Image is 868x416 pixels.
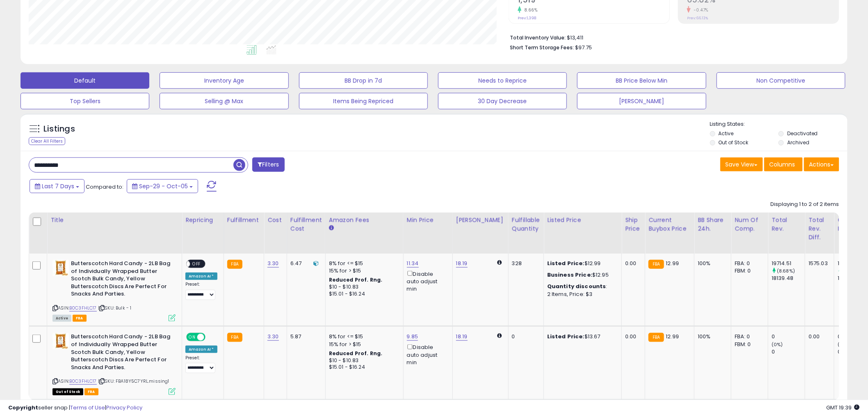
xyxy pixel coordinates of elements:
[772,333,805,340] div: 0
[53,315,71,322] span: All listings currently available for purchase on Amazon
[185,355,217,374] div: Preset:
[547,333,585,340] b: Listed Price:
[8,404,38,411] strong: Copyright
[666,259,679,267] span: 12.99
[8,404,142,412] div: seller snap | |
[735,260,762,267] div: FBA: 0
[29,137,65,145] div: Clear All Filters
[720,157,763,171] button: Save View
[804,157,839,171] button: Actions
[407,216,449,224] div: Min Price
[329,260,397,267] div: 8% for <= $15
[512,260,537,267] div: 328
[547,259,585,267] b: Listed Price:
[772,216,802,233] div: Total Rev.
[187,334,197,341] span: ON
[438,72,567,89] button: Needs to Reprice
[809,260,828,267] div: 1575.03
[53,260,176,321] div: ASIN:
[512,216,540,233] div: Fulfillable Quantity
[407,343,446,366] div: Disable auto adjust min
[512,333,537,340] div: 0
[547,291,615,298] div: 2 Items, Price: $3
[764,157,803,171] button: Columns
[838,341,849,348] small: (0%)
[30,179,85,193] button: Last 7 Days
[329,291,397,298] div: $15.01 - $16.24
[227,333,242,342] small: FBA
[227,260,242,269] small: FBA
[290,260,319,267] div: 6.47
[69,378,97,385] a: B0C3FHLC17
[329,341,397,348] div: 15% for > $15
[267,333,279,341] a: 3.30
[698,260,725,267] div: 100%
[625,333,639,340] div: 0.00
[73,315,87,322] span: FBA
[698,216,728,233] div: BB Share 24h.
[547,271,592,279] b: Business Price:
[160,72,288,89] button: Inventory Age
[577,93,706,109] button: [PERSON_NAME]
[625,260,639,267] div: 0.00
[299,93,428,109] button: Items Being Repriced
[717,72,845,89] button: Non Competitive
[456,216,505,224] div: [PERSON_NAME]
[827,404,860,411] span: 2025-10-13 19:39 GMT
[106,404,142,411] a: Privacy Policy
[772,260,805,267] div: 19714.51
[160,93,288,109] button: Selling @ Max
[735,333,762,340] div: FBA: 0
[547,333,615,340] div: $13.67
[407,259,419,268] a: 11.34
[547,282,606,290] b: Quantity discounts
[666,333,679,340] span: 12.99
[575,44,592,51] span: $97.75
[98,305,132,311] span: | SKU: Bulk - 1
[252,157,284,172] button: Filters
[787,139,809,146] label: Archived
[787,130,818,137] label: Deactivated
[53,333,69,349] img: 5192Z7UQOgL._SL40_.jpg
[691,7,708,13] small: -0.47%
[735,341,762,348] div: FBM: 0
[329,284,397,291] div: $10 - $10.83
[127,179,198,193] button: Sep-29 - Oct-05
[69,305,97,312] a: B0C3FHLC17
[649,216,691,233] div: Current Buybox Price
[329,350,383,357] b: Reduced Prof. Rng.
[267,259,279,268] a: 3.30
[21,72,149,89] button: Default
[577,72,706,89] button: BB Price Below Min
[698,333,725,340] div: 100%
[456,259,468,268] a: 18.19
[687,16,708,21] small: Prev: 66.13%
[190,261,203,268] span: OFF
[777,268,795,274] small: (8.68%)
[98,378,169,384] span: | SKU: FBA18Y5C7YRL.missing1
[70,404,105,411] a: Terms of Use
[42,182,74,190] span: Last 7 Days
[299,72,428,89] button: BB Drop in 7d
[185,282,217,300] div: Preset:
[71,333,171,373] b: Butterscotch Hard Candy - 2LB Bag of Individually Wrapped Butter Scotch Bulk Candy, Yellow Butter...
[510,34,566,41] b: Total Inventory Value:
[267,216,283,224] div: Cost
[510,44,574,51] b: Short Term Storage Fees:
[456,333,468,341] a: 18.19
[649,333,664,342] small: FBA
[329,276,383,283] b: Reduced Prof. Rng.
[510,32,833,42] li: $13,411
[329,216,400,224] div: Amazon Fees
[329,357,397,364] div: $10 - $10.83
[547,271,615,279] div: $12.95
[772,275,805,282] div: 18139.48
[547,283,615,290] div: :
[329,224,334,232] small: Amazon Fees.
[85,388,98,395] span: FBA
[547,260,615,267] div: $12.99
[329,333,397,340] div: 8% for <= $15
[547,216,618,224] div: Listed Price
[770,160,795,169] span: Columns
[735,267,762,275] div: FBM: 0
